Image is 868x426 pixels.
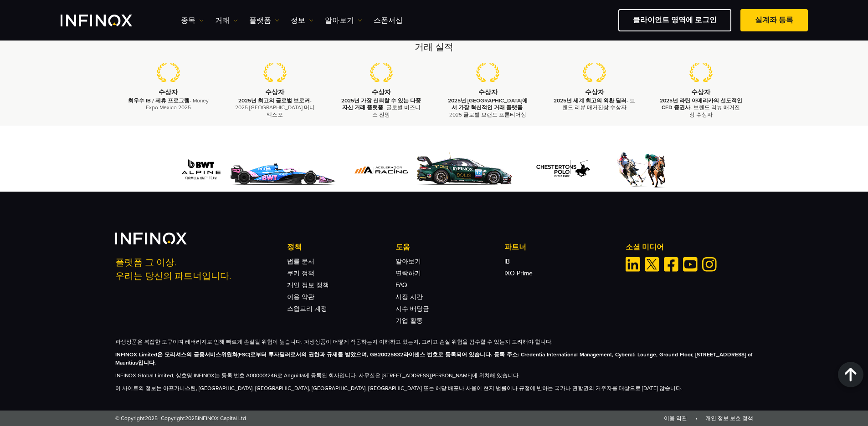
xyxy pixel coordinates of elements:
p: - 2025 [GEOGRAPHIC_DATA] 머니 엑스포 [233,97,317,118]
a: FAQ [395,281,407,289]
a: 개인 정보 보호 정책 [705,415,753,421]
p: 정책 [287,242,395,253]
strong: 2025년 [GEOGRAPHIC_DATA]에서 가장 혁신적인 거래 플랫폼 [448,97,528,111]
a: Facebook [664,257,678,272]
strong: INFINOX Limited은 모리셔스의 금융서비스위원회(FSC)로부터 투자딜러로서의 권한과 규제를 받았으며, GB20025832라이센스 번호로 등록되어 있습니다. 등록 주소... [115,351,753,366]
strong: 수상자 [691,88,710,96]
strong: 수상자 [265,88,284,96]
a: INFINOX Logo [61,15,154,26]
strong: 수상자 [159,88,178,96]
strong: 2025년 최고의 글로벌 브로커 [238,97,310,104]
a: 클라이언트 영역에 로그인 [618,9,731,31]
a: Instagram [702,257,717,272]
a: IXO Prime [504,269,533,277]
span: • [688,415,704,421]
p: 파생상품은 복잡한 도구이며 레버리지로 인해 빠르게 손실될 위험이 높습니다. 파생상품이 어떻게 작동하는지 이해하고 있는지, 그리고 손실 위험을 감수할 수 있는지 고려해야 합니다. [115,338,753,346]
a: 종목 [181,15,204,26]
strong: 2025년 라틴 아메리카의 선도적인 CFD 증권사 [660,97,742,111]
strong: 수상자 [372,88,391,96]
a: 개인 정보 정책 [287,281,329,289]
p: - 2025 글로벌 브랜드 프론티어상 [446,97,530,118]
a: 쿠키 정책 [287,269,314,277]
strong: 2025년 가장 신뢰할 수 있는 다중 자산 거래 플랫폼 [341,97,421,111]
a: 이용 약관 [287,293,314,301]
span: © Copyright - Copyright INFINOX Capital Ltd [115,414,246,422]
span: 2025 [145,415,158,421]
span: 2025 [185,415,198,421]
a: 기업 활동 [395,317,423,325]
a: Linkedin [626,257,640,272]
p: 소셜 미디어 [626,242,753,253]
a: 이용 약관 [664,415,687,421]
a: 알아보기 [395,258,421,265]
a: 실계좌 등록 [740,9,808,31]
p: - 글로벌 비즈니스 전망 [339,97,423,118]
strong: 최우수 IB / 제휴 프로그램 [128,97,190,104]
a: Youtube [683,257,698,272]
p: 플랫폼 그 이상. 우리는 당신의 파트너입니다. [115,256,275,283]
a: 스왑프리 계정 [287,305,327,313]
strong: 수상자 [478,88,498,96]
a: 법률 문서 [287,258,314,265]
a: 지수 배당금 [395,305,429,313]
a: 플랫폼 [249,15,279,26]
strong: 수상자 [585,88,604,96]
p: - 브랜드 리뷰 매거진상 수상자 [553,97,637,111]
a: 알아보기 [325,15,362,26]
a: 정보 [291,15,313,26]
p: INFINOX Global Limited, 상호명 INFINOX는 등록 번호 A000001246로 Anguilla에 등록된 회사입니다. 사무실은 [STREET_ADDRESS]... [115,371,753,380]
a: IB [504,258,510,265]
p: 파트너 [504,242,613,253]
p: 도움 [395,242,504,253]
p: - Money Expo Mexico 2025 [127,97,211,111]
a: 거래 [215,15,238,26]
a: 스폰서십 [374,15,403,26]
p: - 브랜드 리뷰 매거진상 수상자 [659,97,743,118]
a: 시장 시간 [395,293,423,301]
h2: 거래 실적 [115,41,753,54]
strong: 2025년 세계 최고의 외환 딜러 [554,97,627,104]
a: 연락하기 [395,269,421,277]
p: 이 사이트의 정보는 아프가니스탄, [GEOGRAPHIC_DATA], [GEOGRAPHIC_DATA], [GEOGRAPHIC_DATA], [GEOGRAPHIC_DATA] 또는 ... [115,384,753,392]
a: Twitter [645,257,659,272]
